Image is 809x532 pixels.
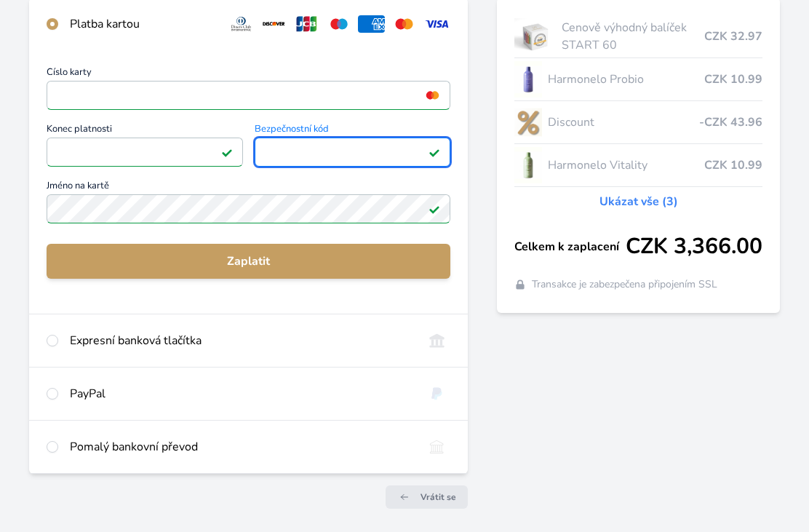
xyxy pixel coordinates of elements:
[421,491,456,503] span: Vrátit se
[514,61,542,98] img: CLEAN_PROBIO_se_stinem_x-lo.jpg
[514,147,542,183] img: CLEAN_VITALITY_se_stinem_x-lo.jpg
[53,85,444,106] iframe: Iframe pro číslo karty
[70,15,216,33] div: Platba kartou
[429,146,440,158] img: Platné pole
[70,385,412,402] div: PayPal
[423,332,450,349] img: onlineBanking_CZ.svg
[514,104,542,140] img: discount-lo.png
[255,124,451,138] span: Bezpečnostní kód
[358,15,385,33] img: amex.svg
[47,244,450,279] button: Zaplatit
[532,277,717,292] span: Transakce je zabezpečena připojením SSL
[47,181,450,194] span: Jméno na kartě
[221,146,233,158] img: Platné pole
[548,71,704,88] span: Harmonelo Probio
[423,438,450,456] img: bankTransfer_IBAN.svg
[626,234,762,260] span: CZK 3,366.00
[70,438,412,456] div: Pomalý bankovní převod
[293,15,320,33] img: jcb.svg
[386,485,468,509] a: Vrátit se
[548,156,704,174] span: Harmonelo Vitality
[514,238,626,255] span: Celkem k zaplacení
[326,15,353,33] img: maestro.svg
[699,114,762,131] span: -CZK 43.96
[47,194,450,223] input: Jméno na kartěPlatné pole
[47,68,450,81] span: Číslo karty
[423,15,450,33] img: visa.svg
[261,142,445,162] iframe: Iframe pro bezpečnostní kód
[423,385,450,402] img: paypal.svg
[704,28,762,45] span: CZK 32.97
[58,253,439,270] span: Zaplatit
[548,114,699,131] span: Discount
[514,18,556,55] img: start.jpg
[704,71,762,88] span: CZK 10.99
[47,124,243,138] span: Konec platnosti
[704,156,762,174] span: CZK 10.99
[391,15,418,33] img: mc.svg
[70,332,412,349] div: Expresní banková tlačítka
[562,19,704,54] span: Cenově výhodný balíček START 60
[53,142,236,162] iframe: Iframe pro datum vypršení platnosti
[260,15,287,33] img: discover.svg
[423,89,442,102] img: mc
[429,203,440,215] img: Platné pole
[228,15,255,33] img: diners.svg
[599,193,678,210] a: Ukázat vše (3)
